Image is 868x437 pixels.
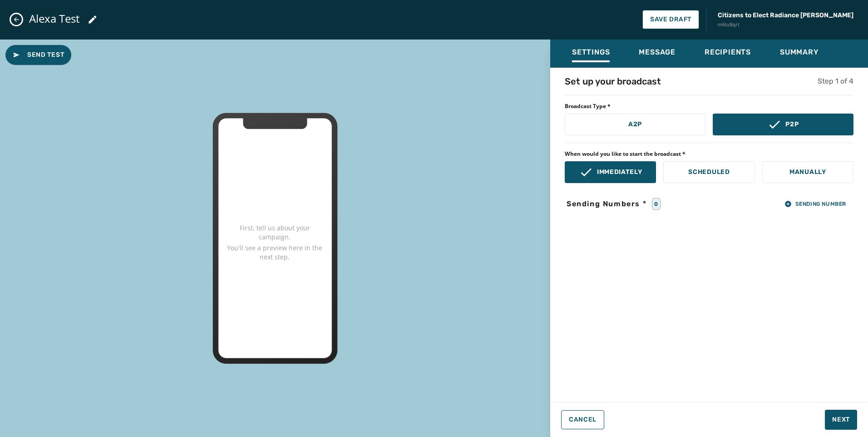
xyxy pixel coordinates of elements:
[561,410,604,429] button: Cancel
[565,75,661,88] h4: Set up your broadcast
[718,21,853,29] span: m6lu8qrt
[631,43,683,64] button: Message
[785,120,799,129] p: P2P
[650,16,691,23] span: Save Draft
[628,120,642,129] p: A2P
[565,103,853,110] span: Broadcast Type *
[688,168,730,177] p: Scheduled
[223,223,326,242] p: First, tell us about your campaign.
[642,10,699,29] button: Save Draft
[705,48,751,57] span: Recipients
[639,48,676,57] span: Message
[597,168,642,177] p: Immediately
[569,416,597,423] span: Cancel
[718,11,853,20] span: Citizens to Elect Radiance [PERSON_NAME]
[652,198,661,210] div: 0
[784,200,846,208] span: Sending Number
[565,161,656,183] button: Immediately
[565,114,705,135] button: A2P
[572,48,610,57] span: Settings
[825,410,857,430] button: Next
[565,199,648,209] span: Sending Numbers *
[565,150,853,158] span: When would you like to start the broadcast *
[818,76,853,87] h5: Step 1 of 4
[832,415,850,424] span: Next
[777,198,853,210] button: Sending Number
[762,161,853,183] button: Manually
[789,168,826,177] p: Manually
[773,43,826,64] button: Summary
[713,114,853,135] button: P2P
[697,43,758,64] button: Recipients
[565,43,617,64] button: Settings
[223,243,326,262] p: You'll see a preview here in the next step.
[663,161,755,183] button: Scheduled
[780,48,819,57] span: Summary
